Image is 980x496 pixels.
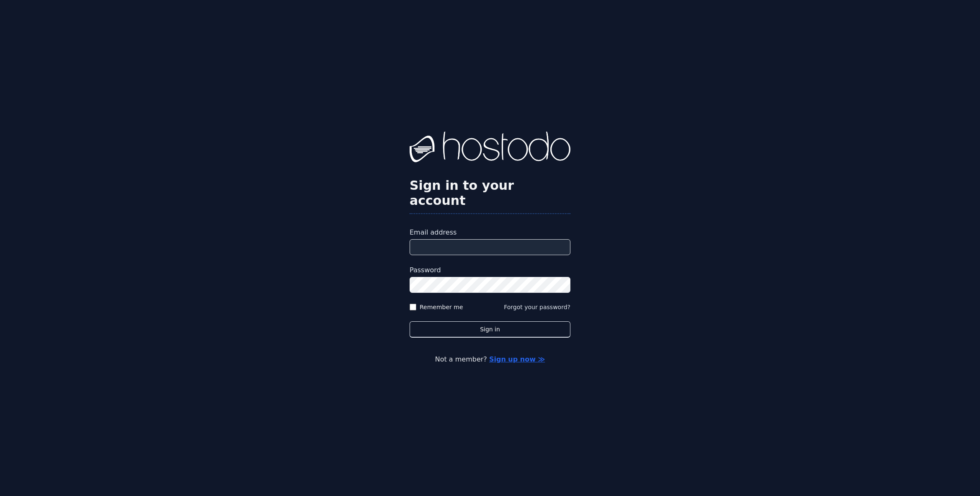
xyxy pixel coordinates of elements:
[410,227,570,238] label: Email address
[40,354,940,364] p: Not a member?
[410,265,570,275] label: Password
[504,303,570,311] button: Forgot your password?
[410,321,570,338] button: Sign in
[420,303,463,311] label: Remember me
[489,355,545,363] a: Sign up now ≫
[410,178,570,208] h2: Sign in to your account
[410,132,570,165] img: Hostodo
